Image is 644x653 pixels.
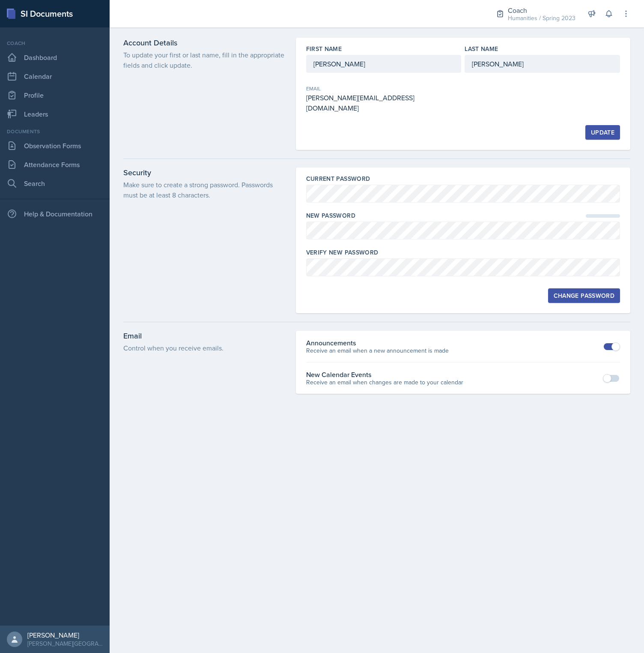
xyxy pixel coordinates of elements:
label: Current Password [306,174,370,183]
div: Humanities / Spring 2023 [508,14,575,23]
input: Enter first name [306,55,462,73]
a: Profile [3,87,106,104]
div: Update [591,129,614,136]
div: Announcements [306,338,449,348]
button: Update [585,125,620,140]
label: First Name [306,45,342,53]
label: Verify New Password [306,248,379,257]
div: [PERSON_NAME] [27,631,103,639]
button: Change Password [548,288,620,303]
p: Receive an email when changes are made to your calendar [306,378,463,387]
a: Dashboard [3,49,106,66]
div: Coach [3,39,106,47]
p: Receive an email when a new announcement is made [306,346,449,355]
input: Enter last name [465,55,620,73]
a: Search [3,175,106,192]
a: Calendar [3,68,106,85]
p: Make sure to create a strong password. Passwords must be at least 8 characters. [123,180,286,200]
p: To update your first or last name, fill in the appropriate fields and click update. [123,50,286,70]
h3: Account Details [123,38,286,48]
a: Leaders [3,105,106,123]
p: Control when you receive emails. [123,343,286,353]
a: Attendance Forms [3,156,106,173]
label: Last Name [465,45,498,53]
div: Email [306,85,462,93]
div: Coach [508,5,575,15]
div: [PERSON_NAME][EMAIL_ADDRESS][DOMAIN_NAME] [306,93,462,113]
div: New Calendar Events [306,369,463,380]
div: Help & Documentation [3,205,106,222]
div: [PERSON_NAME][GEOGRAPHIC_DATA] [27,639,103,648]
div: Change Password [554,292,614,299]
div: Documents [3,128,106,135]
a: Observation Forms [3,137,106,154]
h3: Security [123,168,286,178]
h3: Email [123,331,286,341]
label: New Password [306,211,355,220]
